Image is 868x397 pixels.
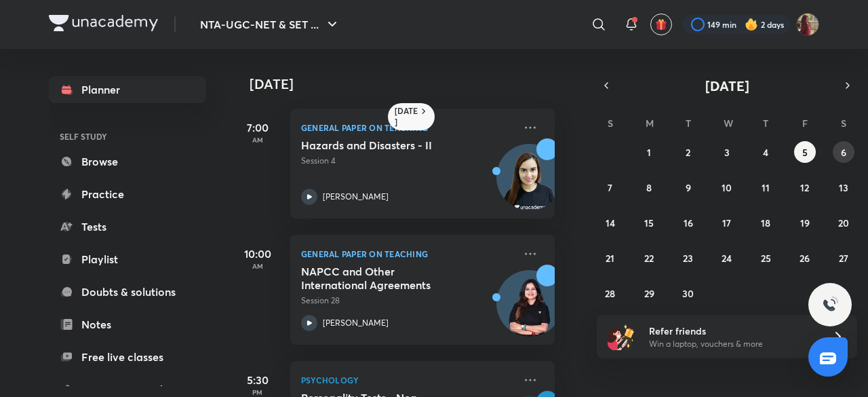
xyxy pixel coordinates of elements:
button: September 15, 2025 [638,212,660,233]
a: Doubts & solutions [49,278,206,305]
h6: SELF STUDY [49,125,206,148]
abbr: September 1, 2025 [647,146,651,159]
button: NTA-UGC-NET & SET ... [192,11,349,38]
abbr: September 27, 2025 [839,252,848,265]
p: Session 28 [301,295,514,307]
h5: 5:30 [231,372,285,388]
button: September 20, 2025 [833,212,854,233]
abbr: September 7, 2025 [608,181,612,194]
abbr: Thursday [763,117,768,130]
button: September 18, 2025 [755,212,776,233]
abbr: September 9, 2025 [686,181,691,194]
abbr: September 23, 2025 [683,252,693,265]
abbr: September 11, 2025 [762,181,770,194]
img: referral [608,323,635,350]
abbr: Saturday [841,117,846,130]
button: September 21, 2025 [599,247,621,269]
button: September 12, 2025 [794,176,816,198]
button: September 28, 2025 [599,282,621,304]
button: September 11, 2025 [755,176,776,198]
button: [DATE] [616,76,838,95]
button: September 8, 2025 [638,176,660,198]
button: September 17, 2025 [716,212,738,233]
p: Win a laptop, vouchers & more [649,338,816,350]
button: September 14, 2025 [599,212,621,233]
p: General Paper on Teaching [301,119,514,136]
img: streak [745,18,758,31]
abbr: Sunday [608,117,613,130]
abbr: September 25, 2025 [761,252,771,265]
button: September 3, 2025 [716,141,738,163]
h4: [DATE] [250,76,568,92]
button: September 19, 2025 [794,212,816,233]
p: [PERSON_NAME] [323,191,389,203]
abbr: September 28, 2025 [605,287,615,300]
button: September 1, 2025 [638,141,660,163]
abbr: September 14, 2025 [606,216,615,229]
abbr: Wednesday [724,117,733,130]
span: [DATE] [705,77,749,95]
abbr: September 19, 2025 [800,216,810,229]
button: September 29, 2025 [638,282,660,304]
button: September 25, 2025 [755,247,776,269]
h5: 10:00 [231,246,285,262]
button: September 6, 2025 [833,141,854,163]
a: Browse [49,148,206,175]
abbr: Tuesday [686,117,691,130]
abbr: September 17, 2025 [722,216,731,229]
button: September 22, 2025 [638,247,660,269]
abbr: September 13, 2025 [839,181,848,194]
abbr: September 16, 2025 [684,216,693,229]
abbr: September 3, 2025 [724,146,730,159]
abbr: September 18, 2025 [761,216,770,229]
a: Notes [49,311,206,338]
h5: NAPCC and Other International Agreements [301,265,470,292]
p: Session 4 [301,155,514,167]
a: Free live classes [49,343,206,371]
abbr: September 6, 2025 [841,146,846,159]
p: [PERSON_NAME] [323,317,389,329]
button: avatar [650,14,672,35]
a: Planner [49,76,206,103]
img: Avatar [497,151,562,216]
abbr: September 30, 2025 [682,287,694,300]
p: AM [231,262,285,270]
button: September 9, 2025 [677,176,699,198]
abbr: September 10, 2025 [722,181,732,194]
abbr: September 21, 2025 [606,252,614,265]
button: September 27, 2025 [833,247,854,269]
button: September 23, 2025 [677,247,699,269]
p: General Paper on Teaching [301,246,514,262]
button: September 26, 2025 [794,247,816,269]
abbr: September 22, 2025 [644,252,654,265]
button: September 2, 2025 [677,141,699,163]
button: September 4, 2025 [755,141,776,163]
abbr: September 2, 2025 [686,146,690,159]
abbr: September 26, 2025 [800,252,810,265]
h5: 7:00 [231,119,285,136]
a: Company Logo [49,15,158,35]
button: September 24, 2025 [716,247,738,269]
h5: Hazards and Disasters - II [301,138,470,152]
a: Practice [49,181,206,208]
p: Psychology [301,372,514,388]
h6: Refer friends [649,324,816,338]
abbr: September 24, 2025 [722,252,732,265]
abbr: Monday [646,117,654,130]
abbr: Friday [802,117,808,130]
p: PM [231,388,285,396]
abbr: September 4, 2025 [763,146,768,159]
abbr: September 12, 2025 [800,181,809,194]
abbr: September 15, 2025 [644,216,654,229]
abbr: September 5, 2025 [802,146,808,159]
a: Playlist [49,246,206,273]
button: September 16, 2025 [677,212,699,233]
img: avatar [655,18,667,31]
abbr: September 8, 2025 [646,181,652,194]
a: Tests [49,213,206,240]
img: ttu [822,297,838,313]
img: Company Logo [49,15,158,31]
button: September 7, 2025 [599,176,621,198]
h6: [DATE] [395,106,418,128]
p: AM [231,136,285,144]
